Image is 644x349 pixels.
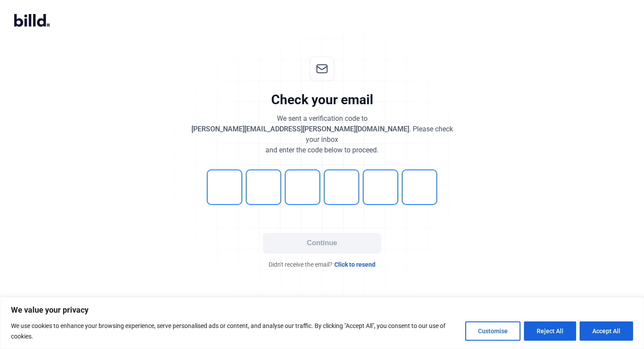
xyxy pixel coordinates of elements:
[580,321,633,341] button: Accept All
[263,233,381,253] button: Continue
[191,125,409,133] span: [PERSON_NAME][EMAIL_ADDRESS][PERSON_NAME][DOMAIN_NAME]
[191,260,453,269] div: Didn't receive the email?
[465,321,520,341] button: Customise
[11,305,633,315] p: We value your privacy
[271,92,373,108] div: Check your email
[524,321,576,341] button: Reject All
[191,113,453,155] div: We sent a verification code to . Please check your inbox and enter the code below to proceed.
[11,321,459,342] p: We use cookies to enhance your browsing experience, serve personalised ads or content, and analys...
[334,260,375,269] span: Click to resend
